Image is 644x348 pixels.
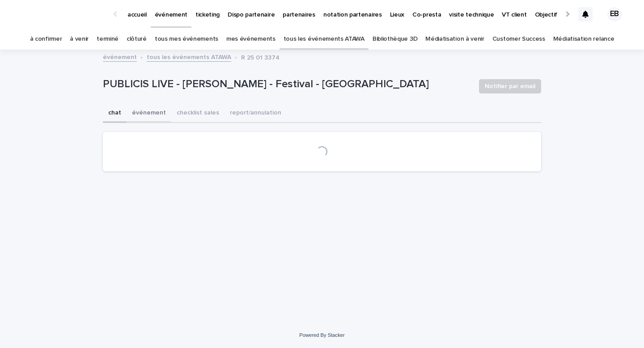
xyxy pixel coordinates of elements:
[553,29,614,50] a: Médiatisation relance
[241,52,280,62] p: R 25 01 3374
[492,29,545,50] a: Customer Success
[225,104,287,123] button: report/annulation
[103,51,137,62] a: événement
[147,51,231,62] a: tous les événements ATAWA
[30,29,62,50] a: à confirmer
[171,104,225,123] button: checklist sales
[607,7,622,21] div: EB
[373,29,417,50] a: Bibliothèque 3D
[485,82,535,91] span: Notifier par email
[299,332,344,338] a: Powered By Stacker
[127,29,147,50] a: clôturé
[18,5,105,23] img: Ls34BcGeRexTGTNfXpUC
[155,29,218,50] a: tous mes événements
[425,29,484,50] a: Médiatisation à venir
[226,29,275,50] a: mes événements
[284,29,364,50] a: tous les événements ATAWA
[103,78,472,91] p: PUBLICIS LIVE - [PERSON_NAME] - Festival - [GEOGRAPHIC_DATA]
[70,29,89,50] a: à venir
[127,104,171,123] button: événement
[97,29,119,50] a: terminé
[103,104,127,123] button: chat
[479,79,541,93] button: Notifier par email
